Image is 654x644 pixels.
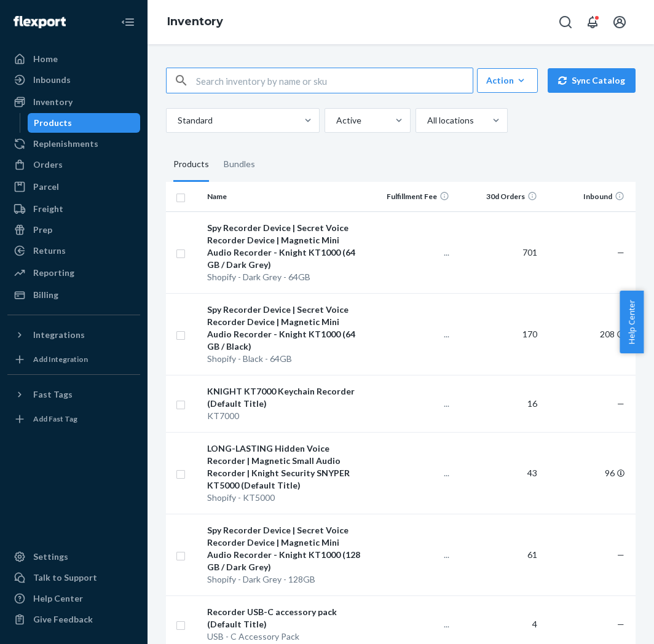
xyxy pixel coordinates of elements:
[335,114,336,127] input: Active
[372,246,450,259] p: ...
[207,492,361,504] div: Shopify - KT5000
[617,619,624,629] span: —
[7,92,140,112] a: Inventory
[372,618,450,630] p: ...
[33,414,77,424] div: Add Fast Tag
[7,49,140,69] a: Home
[33,53,58,65] div: Home
[207,606,361,630] div: Recorder USB-C accessory pack (Default Title)
[7,263,140,283] a: Reporting
[7,350,140,369] a: Add Integration
[33,181,59,193] div: Parcel
[173,147,209,182] div: Products
[7,220,140,240] a: Prep
[617,398,624,409] span: —
[617,549,624,560] span: —
[553,10,578,34] button: Open Search Box
[207,353,361,365] div: Shopify - Black - 64GB
[28,113,141,133] a: Products
[33,138,98,150] div: Replenishments
[116,10,140,34] button: Close Navigation
[33,551,68,563] div: Settings
[7,134,140,154] a: Replenishments
[207,222,361,271] div: Spy Recorder Device | Secret Voice Recorder Device | Magnetic Mini Audio Recorder - Knight KT1000...
[207,304,361,353] div: Spy Recorder Device | Secret Voice Recorder Device | Magnetic Mini Audio Recorder - Knight KT1000...
[372,398,450,410] p: ...
[617,247,624,257] span: —
[486,74,529,87] div: Action
[542,293,630,375] td: 208
[372,328,450,340] p: ...
[454,432,542,514] td: 43
[542,432,630,514] td: 96
[33,203,63,215] div: Freight
[33,289,58,301] div: Billing
[372,467,450,479] p: ...
[7,241,140,261] a: Returns
[7,589,140,608] a: Help Center
[207,271,361,283] div: Shopify - Dark Grey - 64GB
[7,285,140,305] a: Billing
[367,182,455,211] th: Fulfillment Fee
[7,177,140,197] a: Parcel
[207,410,361,422] div: KT7000
[196,68,473,93] input: Search inventory by name or sku
[14,16,66,28] img: Flexport logo
[33,224,52,236] div: Prep
[207,385,361,410] div: KNIGHT KT7000 Keychain Recorder (Default Title)
[33,592,83,605] div: Help Center
[7,199,140,219] a: Freight
[33,267,74,279] div: Reporting
[7,325,140,345] button: Integrations
[33,245,66,257] div: Returns
[454,293,542,375] td: 170
[33,354,88,364] div: Add Integration
[7,155,140,175] a: Orders
[7,547,140,567] a: Settings
[7,385,140,404] button: Fast Tags
[33,96,73,108] div: Inventory
[372,549,450,561] p: ...
[33,159,63,171] div: Orders
[454,375,542,432] td: 16
[542,182,630,211] th: Inbound
[224,147,255,182] div: Bundles
[207,573,361,586] div: Shopify - Dark Grey - 128GB
[7,70,140,90] a: Inbounds
[426,114,427,127] input: All locations
[7,409,140,429] a: Add Fast Tag
[207,630,361,643] div: USB - C Accessory Pack
[33,571,97,584] div: Talk to Support
[580,10,605,34] button: Open notifications
[454,514,542,595] td: 61
[620,291,644,353] button: Help Center
[202,182,366,211] th: Name
[33,74,71,86] div: Inbounds
[34,117,72,129] div: Products
[207,442,361,492] div: LONG-LASTING Hidden Voice Recorder | Magnetic Small Audio Recorder | Knight Security SNYPER KT500...
[157,4,233,40] ol: breadcrumbs
[7,610,140,629] button: Give Feedback
[167,15,223,28] a: Inventory
[477,68,538,93] button: Action
[454,211,542,293] td: 701
[607,10,632,34] button: Open account menu
[207,524,361,573] div: Spy Recorder Device | Secret Voice Recorder Device | Magnetic Mini Audio Recorder - Knight KT1000...
[33,613,93,626] div: Give Feedback
[33,329,85,341] div: Integrations
[548,68,636,93] button: Sync Catalog
[33,388,73,401] div: Fast Tags
[7,568,140,587] a: Talk to Support
[176,114,178,127] input: Standard
[454,182,542,211] th: 30d Orders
